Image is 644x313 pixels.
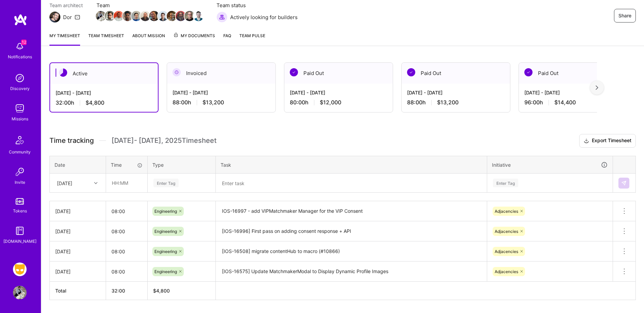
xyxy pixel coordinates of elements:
[216,12,227,23] img: Actively looking for builders
[13,207,27,214] div: Tokens
[13,71,27,85] img: discovery
[106,222,147,240] input: HH:MM
[132,32,165,46] a: About Mission
[11,286,28,299] a: User Avatar
[193,11,204,21] img: Team Member Avatar
[49,32,80,46] a: My timesheet
[56,99,152,106] div: 32:00 h
[13,286,27,299] img: User Avatar
[239,32,265,46] a: Team Pulse
[49,2,83,9] span: Team architect
[223,32,231,46] a: FAQ
[167,63,275,84] div: Invoiced
[10,85,30,92] div: Discovery
[50,156,106,174] th: Date
[9,148,31,155] div: Community
[106,242,147,260] input: HH:MM
[176,11,186,21] img: Team Member Avatar
[150,10,159,22] a: Team Member Avatar
[106,174,147,192] input: HH:MM
[524,68,533,76] img: Paid Out
[148,156,216,174] th: Type
[105,11,115,21] img: Team Member Avatar
[185,10,194,22] a: Team Member Avatar
[524,99,622,106] div: 96:00 h
[154,269,177,274] span: Engineering
[176,10,185,22] a: Team Member Avatar
[159,10,167,22] a: Team Member Avatar
[132,10,141,22] a: Team Member Avatar
[495,229,518,234] span: Adjacencies
[13,263,27,276] img: Grindr: Mobile + BE + Cloud
[63,14,72,21] div: Dor
[216,262,486,281] textarea: [IOS-16575] Update MatchmakerModal to Display Dynamic Profile Images
[13,102,27,115] img: teamwork
[16,198,24,205] img: tokens
[49,136,94,145] span: Time tracking
[402,63,510,84] div: Paid Out
[21,40,27,45] span: 12
[614,9,636,23] button: Share
[106,263,147,281] input: HH:MM
[114,10,123,22] a: Team Member Avatar
[15,179,25,186] div: Invite
[173,68,181,76] img: Invoiced
[57,179,72,187] div: [DATE]
[495,249,518,254] span: Adjacencies
[407,68,415,76] img: Paid Out
[96,11,106,21] img: Team Member Avatar
[203,99,224,106] span: $13,200
[158,11,168,21] img: Team Member Avatar
[618,12,631,19] span: Share
[122,11,133,21] img: Team Member Avatar
[149,11,159,21] img: Team Member Avatar
[194,10,203,22] a: Team Member Avatar
[584,137,589,145] i: icon Download
[153,178,179,188] div: Enter Tag
[173,99,270,106] div: 88:00 h
[154,249,177,254] span: Engineering
[55,228,100,235] div: [DATE]
[75,14,80,20] i: icon Mail
[3,238,36,245] div: [DOMAIN_NAME]
[173,32,215,46] a: My Documents
[14,14,27,26] img: logo
[55,248,100,255] div: [DATE]
[167,10,176,22] a: Team Member Avatar
[173,89,270,96] div: [DATE] - [DATE]
[56,89,152,96] div: [DATE] - [DATE]
[495,269,518,274] span: Adjacencies
[94,181,98,185] i: icon Chevron
[153,288,170,294] span: $ 4,800
[106,202,147,220] input: HH:MM
[123,10,132,22] a: Team Member Avatar
[239,33,265,38] span: Team Pulse
[111,136,216,145] span: [DATE] - [DATE] , 2025 Timesheet
[12,115,28,122] div: Missions
[167,11,177,21] img: Team Member Avatar
[290,89,387,96] div: [DATE] - [DATE]
[11,263,28,276] a: Grindr: Mobile + BE + Cloud
[131,11,141,21] img: Team Member Avatar
[320,99,341,106] span: $12,000
[105,10,114,22] a: Team Member Avatar
[554,99,576,106] span: $14,400
[13,40,27,53] img: bell
[106,282,148,300] th: 32:00
[140,11,150,21] img: Team Member Avatar
[290,68,298,76] img: Paid Out
[55,208,100,215] div: [DATE]
[50,282,106,300] th: Total
[216,156,487,174] th: Task
[524,89,622,96] div: [DATE] - [DATE]
[50,63,158,84] div: Active
[621,180,627,186] img: Submit
[284,63,393,84] div: Paid Out
[154,229,177,234] span: Engineering
[290,99,387,106] div: 80:00 h
[13,165,27,179] img: Invite
[49,12,60,23] img: Team Architect
[13,224,27,238] img: guide book
[216,222,486,241] textarea: [IOS-16996] First pass on adding consent response + API
[154,209,177,214] span: Engineering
